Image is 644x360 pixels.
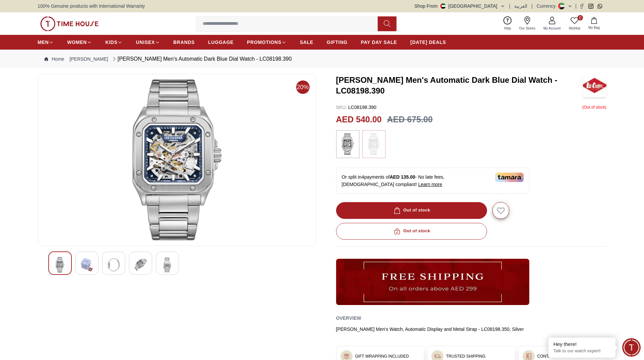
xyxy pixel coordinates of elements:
[336,113,382,126] h2: AED 540.00
[446,354,485,359] h3: TRUSTED SHIPPING
[38,39,49,46] span: MEN
[173,36,195,48] a: BRANDS
[336,326,607,333] div: [PERSON_NAME] Men's Watch, Automatic Display and Metal Strap - LC08198.350, Silver
[390,174,415,180] span: AED 135.00
[173,39,195,46] span: BRANDS
[418,182,442,187] span: Learn more
[247,36,286,48] a: PROMOTIONS
[336,104,377,111] p: LC08198.390
[597,4,602,9] a: Whatsapp
[531,3,533,9] span: |
[387,113,433,126] h3: AED 675.00
[135,257,147,273] img: Lee Cooper Men's Automatic Black Dial Watch - LC08198.350
[537,3,558,9] div: Currency
[208,36,234,48] a: LUGGAGE
[300,36,313,48] a: SALE
[411,39,446,46] span: [DATE] DEALS
[515,15,539,32] a: Our Stores
[575,3,577,9] span: |
[415,3,505,9] button: Shop From[GEOGRAPHIC_DATA]
[54,257,66,273] img: Lee Cooper Men's Automatic Black Dial Watch - LC08198.350
[339,133,356,155] img: ...
[565,15,584,32] a: 0Wishlist
[69,56,108,62] a: [PERSON_NAME]
[586,25,602,30] span: My Bag
[517,26,538,31] span: Our Stores
[336,105,347,110] span: SKU :
[514,3,527,9] button: العربية
[43,79,311,240] img: Lee Cooper Men's Automatic Black Dial Watch - LC08198.350
[584,16,604,32] button: My Bag
[509,3,511,9] span: |
[553,348,610,354] p: Talk to our watch expert!
[296,80,310,94] span: 20%
[434,353,441,360] img: ...
[411,36,446,48] a: [DATE] DEALS
[582,104,606,111] p: ( Out of stock )
[105,39,117,46] span: KIDS
[81,257,93,273] img: Lee Cooper Men's Automatic Black Dial Watch - LC08198.350
[566,26,583,31] span: Wishlist
[343,353,350,360] img: ...
[136,36,160,48] a: UNISEX
[105,36,122,48] a: KIDS
[500,15,515,32] a: Help
[67,36,92,48] a: WOMEN
[336,75,583,96] h3: [PERSON_NAME] Men's Automatic Dark Blue Dial Watch - LC08198.390
[67,39,87,46] span: WOMEN
[541,26,563,31] span: My Account
[327,39,347,46] span: GIFTING
[361,39,397,46] span: PAY DAY SALE
[336,259,529,305] img: ...
[366,133,382,155] img: ...
[38,50,606,68] nav: Breadcrumb
[300,39,313,46] span: SALE
[622,338,641,357] div: Chat Widget
[440,3,446,9] img: United Arab Emirates
[38,36,54,48] a: MEN
[525,353,532,360] img: ...
[111,55,292,63] div: [PERSON_NAME] Men's Automatic Dark Blue Dial Watch - LC08198.390
[553,341,610,348] div: Hey there!
[40,16,99,31] img: ...
[495,173,524,182] img: Tamara
[161,257,173,273] img: Lee Cooper Men's Automatic Black Dial Watch - LC08198.350
[327,36,347,48] a: GIFTING
[501,26,514,31] span: Help
[336,168,529,194] div: Or split in 4 payments of - No late fees, [DEMOGRAPHIC_DATA] compliant!
[336,313,361,323] h2: Overview
[583,74,606,97] img: Lee Cooper Men's Automatic Dark Blue Dial Watch - LC08198.390
[108,257,120,273] img: Lee Cooper Men's Automatic Black Dial Watch - LC08198.350
[537,354,588,359] h3: CONTACTLESS DELIVERY
[361,36,397,48] a: PAY DAY SALE
[578,15,583,20] span: 0
[247,39,281,46] span: PROMOTIONS
[579,4,584,9] a: Facebook
[136,39,155,46] span: UNISEX
[355,354,409,359] h3: GIFT WRAPPING INCLUDED
[208,39,234,46] span: LUGGAGE
[38,3,145,9] span: 100% Genuine products with International Warranty
[588,4,593,9] a: Instagram
[44,56,64,62] a: Home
